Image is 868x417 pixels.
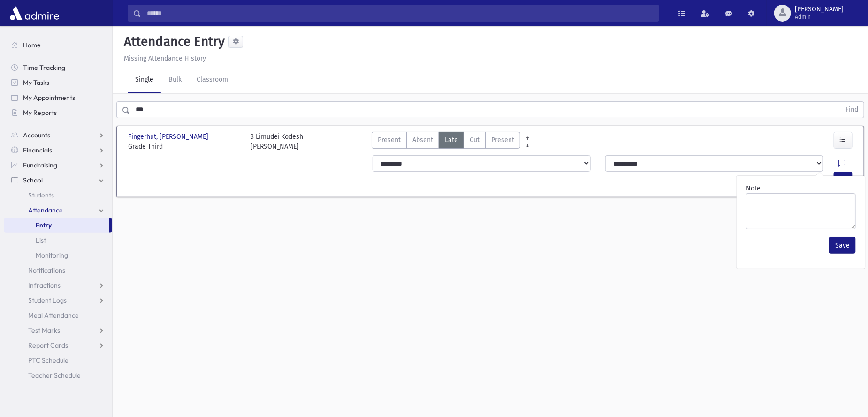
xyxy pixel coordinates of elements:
a: Infractions [4,278,112,293]
div: AttTypes [372,132,520,152]
span: Present [378,135,401,145]
span: Grade Third [128,142,241,152]
a: Accounts [4,128,112,143]
span: Test Marks [28,326,60,334]
a: Fundraising [4,158,112,173]
a: List [4,233,112,248]
h5: Attendance Entry [120,34,225,50]
span: Absent [412,135,433,145]
a: Entry [4,218,109,233]
a: Student Logs [4,293,112,308]
span: Students [28,191,54,199]
span: [PERSON_NAME] [795,6,844,13]
a: My Reports [4,105,112,120]
a: Monitoring [4,248,112,263]
a: Meal Attendance [4,308,112,323]
img: AdmirePro [8,4,61,23]
span: My Appointments [23,93,75,102]
div: 3 Limudei Kodesh [PERSON_NAME] [251,132,304,152]
a: Single [128,67,161,93]
a: Missing Attendance History [120,54,206,62]
a: Report Cards [4,338,112,353]
span: My Tasks [23,78,49,87]
a: Teacher Schedule [4,368,112,383]
span: Notifications [28,266,65,274]
a: Bulk [161,67,189,93]
a: Financials [4,143,112,158]
span: Student Logs [28,296,67,304]
span: Present [491,135,514,145]
a: School [4,173,112,188]
span: List [36,236,46,244]
span: Cut [470,135,480,145]
a: Classroom [189,67,236,93]
span: Entry [36,221,52,229]
span: Teacher Schedule [28,371,81,379]
span: My Reports [23,108,57,117]
a: PTC Schedule [4,353,112,368]
button: Save [829,237,856,254]
span: School [23,176,43,184]
a: Students [4,188,112,203]
a: My Appointments [4,90,112,105]
span: Infractions [28,281,61,289]
input: Search [141,5,659,22]
span: Fingerhut, [PERSON_NAME] [128,132,210,142]
span: Fundraising [23,161,57,169]
span: Financials [23,146,52,154]
span: Accounts [23,131,50,139]
span: Attendance [28,206,63,214]
a: Home [4,38,112,53]
a: Test Marks [4,323,112,338]
span: Meal Attendance [28,311,79,319]
span: Time Tracking [23,63,65,72]
button: Find [840,102,864,118]
a: Notifications [4,263,112,278]
label: Note [746,183,761,193]
span: Report Cards [28,341,68,349]
a: My Tasks [4,75,112,90]
span: Late [445,135,458,145]
span: PTC Schedule [28,356,69,364]
span: Admin [795,13,844,21]
a: Attendance [4,203,112,218]
a: Time Tracking [4,60,112,75]
u: Missing Attendance History [124,54,206,62]
span: Home [23,41,41,49]
span: Monitoring [36,251,68,259]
